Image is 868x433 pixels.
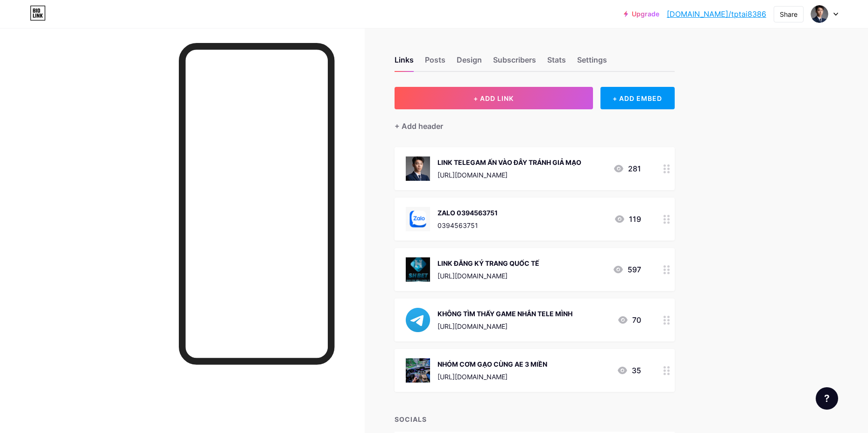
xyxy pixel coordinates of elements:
[473,94,514,102] span: + ADD LINK
[438,170,581,180] div: [URL][DOMAIN_NAME]
[547,54,566,71] div: Stats
[617,314,641,326] div: 70
[406,257,430,282] img: LINK ĐĂNG KÝ TRANG QUỐC TẾ
[614,213,641,225] div: 119
[438,208,498,218] div: ZALO 0394563751
[613,264,641,275] div: 597
[438,157,581,167] div: LINK TELEGAM ẤN VÀO ĐÂY TRÁNH GIẢ MẠO
[624,10,659,18] a: Upgrade
[438,372,547,382] div: [URL][DOMAIN_NAME]
[406,156,430,181] img: LINK TELEGAM ẤN VÀO ĐÂY TRÁNH GIẢ MẠO
[395,87,593,109] button: + ADD LINK
[613,163,641,174] div: 281
[457,54,482,71] div: Design
[667,8,766,20] a: [DOMAIN_NAME]/tptai8386
[780,9,797,19] div: Share
[438,220,498,230] div: 0394563751
[425,54,445,71] div: Posts
[438,258,539,268] div: LINK ĐĂNG KÝ TRANG QUỐC TẾ
[395,54,414,71] div: Links
[811,5,828,23] img: anhba45
[395,121,443,132] div: + Add header
[438,359,547,369] div: NHÓM CƠM GẠO CÙNG AE 3 MIỀN
[406,308,430,332] img: KHÔNG TÌM THẤY GAME NHẮN TELE MÌNH
[493,54,536,71] div: Subscribers
[600,87,675,109] div: + ADD EMBED
[438,271,539,281] div: [URL][DOMAIN_NAME]
[406,207,430,231] img: ZALO 0394563751
[617,365,641,376] div: 35
[406,358,430,383] img: NHÓM CƠM GẠO CÙNG AE 3 MIỀN
[577,54,607,71] div: Settings
[438,321,572,331] div: [URL][DOMAIN_NAME]
[395,414,675,424] div: SOCIALS
[438,309,572,319] div: KHÔNG TÌM THẤY GAME NHẮN TELE MÌNH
